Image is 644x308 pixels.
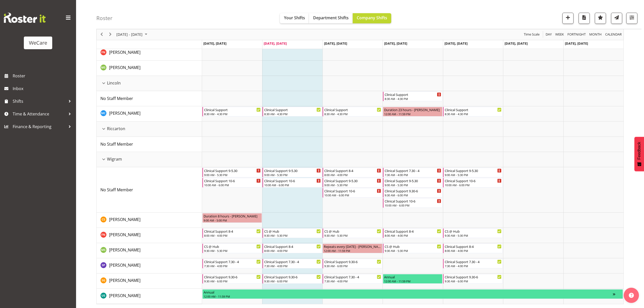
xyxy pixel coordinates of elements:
div: Firdous Naqvi"s event - Clinical Support 8-4 Begin From Monday, September 29, 2025 at 8:00:00 AM ... [202,228,262,238]
div: Clinical Support 9.30-6 [324,259,381,264]
div: Firdous Naqvi"s event - Clinical Support 8-4 Begin From Thursday, October 2, 2025 at 8:00:00 AM G... [383,228,442,238]
div: 8:30 AM - 4:30 PM [324,112,381,116]
div: CS @ Hub [324,229,381,234]
a: [PERSON_NAME] [109,293,140,299]
button: Your Shifts [280,13,309,23]
div: Clinical Support 9.30-6 [445,274,501,279]
span: No Staff Member [100,187,133,193]
div: 9:00 AM - 5:30 PM [204,173,261,177]
div: Clinical Support 9.30-6 [264,274,321,279]
td: Firdous Naqvi resource [97,45,202,61]
div: Annual [204,289,613,295]
button: Next [107,31,114,38]
a: [PERSON_NAME] [109,232,140,238]
div: No Staff Member"s event - Clinical Support 10-6 Begin From Tuesday, September 30, 2025 at 10:00:0... [262,178,322,187]
span: No Staff Member [100,96,133,101]
div: 8:00 AM - 4:00 PM [204,233,261,237]
span: [PERSON_NAME] [109,232,140,237]
span: Department Shifts [313,15,349,21]
div: No Staff Member"s event - Clinical Support 10-6 Begin From Friday, October 3, 2025 at 10:00:00 AM... [443,178,503,187]
span: [PERSON_NAME] [109,65,140,70]
div: Sanjita Gurung"s event - Annual Begin From Thursday, October 2, 2025 at 12:00:00 AM GMT+13:00 End... [383,274,442,284]
td: Firdous Naqvi resource [97,228,202,243]
div: No Staff Member"s event - Clinical Support 9-5.30 Begin From Wednesday, October 1, 2025 at 9:00:0... [323,178,382,187]
span: Inbox [13,85,74,92]
div: CS @ Hub [264,229,321,234]
div: previous period [97,29,106,40]
div: No Staff Member"s event - Clinical Support Begin From Thursday, October 2, 2025 at 8:30:00 AM GMT... [383,92,442,101]
span: Day [545,31,552,38]
img: help-xxl-2.png [629,293,634,298]
span: No Staff Member [100,141,133,147]
div: No Staff Member"s event - Clinical Support 9-5.30 Begin From Friday, October 3, 2025 at 9:00:00 A... [443,168,503,177]
div: Clinical Support 8-4 [445,244,501,249]
div: Duration 23 hours - [PERSON_NAME] [384,107,441,112]
div: No Staff Member"s event - Clinical Support 9-5.30 Begin From Monday, September 29, 2025 at 9:00:0... [202,168,262,177]
span: [PERSON_NAME] [109,247,140,253]
button: Previous [98,31,105,38]
div: 8:30 AM - 4:30 PM [204,112,261,116]
td: No Staff Member resource [97,137,202,152]
div: Clinical Support [204,107,261,112]
td: Udani Senanayake resource [97,289,202,304]
div: No Staff Member"s event - Clinical Support 9.30-6 Begin From Thursday, October 2, 2025 at 9:30:00... [383,188,442,198]
div: 9:30 AM - 6:00 PM [204,279,261,283]
div: Clinical Support [324,107,381,112]
div: Clinical Support 10-6 [445,178,501,183]
a: No Staff Member [100,187,133,193]
div: 7:30 AM - 4:00 PM [324,279,381,283]
td: No Staff Member resource [97,91,202,106]
div: Firdous Naqvi"s event - CS @ Hub Begin From Wednesday, October 1, 2025 at 9:30:00 AM GMT+13:00 En... [323,228,382,238]
span: [DATE], [DATE] [565,41,588,46]
td: Sanjita Gurung resource [97,273,202,289]
a: [PERSON_NAME] [109,64,140,71]
span: calendar [605,31,622,38]
a: No Staff Member [100,95,133,101]
div: 10:00 AM - 6:00 PM [204,183,261,187]
div: Clinical Support [445,107,501,112]
div: Annual [384,274,441,279]
div: Clinical Support 9-5.30 [385,178,441,183]
button: Add a new shift [562,13,574,24]
span: [PERSON_NAME] [109,278,140,283]
div: No Staff Member"s event - Clinical Support 8-4 Begin From Wednesday, October 1, 2025 at 8:00:00 A... [323,168,382,177]
div: Clinical Support 10-6 [204,178,261,183]
span: Fortnight [567,31,586,38]
div: 7:30 AM - 4:00 PM [204,264,261,268]
div: No Staff Member"s event - Clinical Support 9-5.30 Begin From Thursday, October 2, 2025 at 9:00:00... [383,178,442,187]
div: Clinical Support 7.30 - 4 [385,168,441,173]
div: 9:00 AM - 5:30 PM [324,183,381,187]
td: Sabnam Pun resource [97,258,202,273]
span: Wigram [107,156,122,162]
div: Sabnam Pun"s event - Clinical Support 7.30 - 4 Begin From Tuesday, September 30, 2025 at 7:30:00 ... [262,259,322,268]
span: [PERSON_NAME] [109,49,140,55]
span: Riccarton [107,126,125,132]
div: 9:30 AM - 6:00 PM [324,264,381,268]
div: 9:00 AM - 5:00 PM [204,218,261,222]
span: Shifts [13,97,66,105]
div: 9:30 AM - 5:30 PM [264,233,321,237]
button: Feedback - Show survey [634,137,644,171]
button: Timeline Week [554,31,565,38]
div: 8:00 AM - 4:00 PM [264,249,321,253]
div: 8:00 AM - 4:00 PM [445,249,501,253]
div: 10:00 AM - 6:00 PM [324,193,381,197]
div: 8:30 AM - 4:30 PM [445,112,501,116]
div: Clinical Support 10-6 [324,188,381,193]
div: Clinical Support 9-5.30 [264,168,321,173]
div: Mary Childs"s event - Clinical Support Begin From Monday, September 29, 2025 at 8:30:00 AM GMT+13... [202,107,262,116]
td: Catherine Stewart resource [97,213,202,228]
button: Send a list of all shifts for the selected filtered period to all rostered employees. [611,13,622,24]
button: Timeline Day [545,31,553,38]
a: [PERSON_NAME] [109,247,140,253]
div: 9:30 AM - 6:00 PM [385,193,441,197]
div: Clinical Support 8-4 [264,244,321,249]
button: Highlight an important date within the roster. [595,13,606,24]
div: Clinical Support 8-4 [324,168,381,173]
span: Time Scale [523,31,540,38]
div: 7:30 AM - 4:00 PM [385,173,441,177]
div: 9:30 AM - 6:00 PM [445,279,501,283]
div: Sabnam Pun"s event - Clinical Support 9.30-6 Begin From Wednesday, October 1, 2025 at 9:30:00 AM ... [323,259,382,268]
span: [DATE], [DATE] [203,41,226,46]
span: [DATE], [DATE] [384,41,407,46]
